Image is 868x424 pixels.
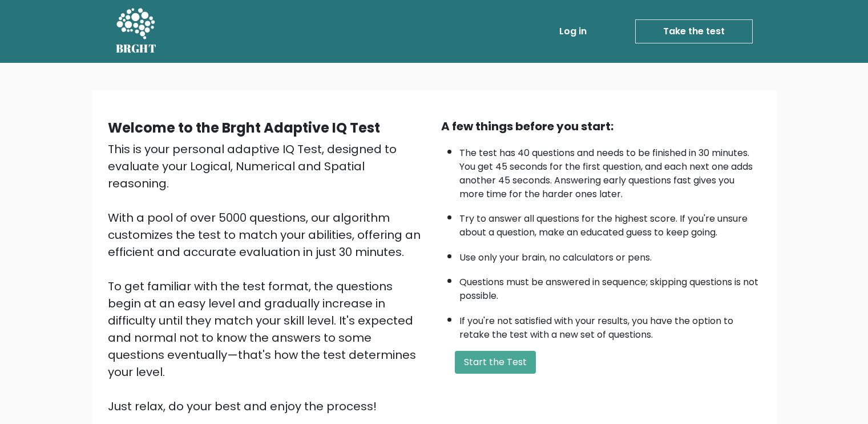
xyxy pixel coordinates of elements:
[459,206,761,239] li: Try to answer all questions for the highest score. If you're unsure about a question, make an edu...
[116,5,157,58] a: BRGHT
[635,19,753,43] a: Take the test
[459,141,761,201] li: The test has 40 questions and needs to be finished in 30 minutes. You get 45 seconds for the firs...
[116,42,157,55] h5: BRGHT
[459,270,761,303] li: Questions must be answered in sequence; skipping questions is not possible.
[108,118,380,137] b: Welcome to the Brght Adaptive IQ Test
[459,245,761,265] li: Use only your brain, no calculators or pens.
[455,351,536,374] button: Start the Test
[441,118,761,135] div: A few things before you start:
[108,141,427,415] div: This is your personal adaptive IQ Test, designed to evaluate your Logical, Numerical and Spatial ...
[459,309,761,342] li: If you're not satisfied with your results, you have the option to retake the test with a new set ...
[555,20,591,43] a: Log in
